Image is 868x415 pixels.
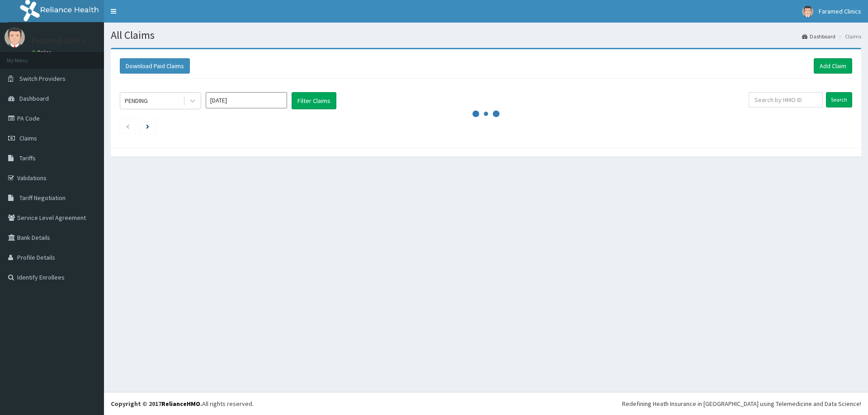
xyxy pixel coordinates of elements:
a: Previous page [126,122,130,130]
p: Faramed Clinics [32,37,86,45]
a: Online [32,49,53,56]
button: Download Paid Claims [120,58,190,74]
span: Dashboard [19,94,49,103]
a: Next page [146,122,149,130]
h1: All Claims [111,29,861,41]
a: Add Claim [814,58,852,74]
strong: Copyright © 2017 . [111,400,202,408]
span: Claims [19,134,37,142]
button: Filter Claims [292,92,336,109]
span: Switch Providers [19,75,66,83]
a: Dashboard [802,33,835,40]
span: Tariff Negotiation [19,194,66,202]
div: PENDING [125,96,148,105]
span: Tariffs [19,154,36,162]
div: Redefining Heath Insurance in [GEOGRAPHIC_DATA] using Telemedicine and Data Science! [622,399,861,408]
a: RelianceHMO [161,400,200,408]
img: User Image [5,27,25,47]
span: Faramed Clinics [819,7,861,15]
img: User Image [802,6,813,17]
input: Select Month and Year [206,92,287,108]
input: Search [826,92,852,107]
input: Search by HMO ID [749,92,823,107]
li: Claims [836,33,861,40]
svg: audio-loading [472,100,500,127]
footer: All rights reserved. [104,392,868,415]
